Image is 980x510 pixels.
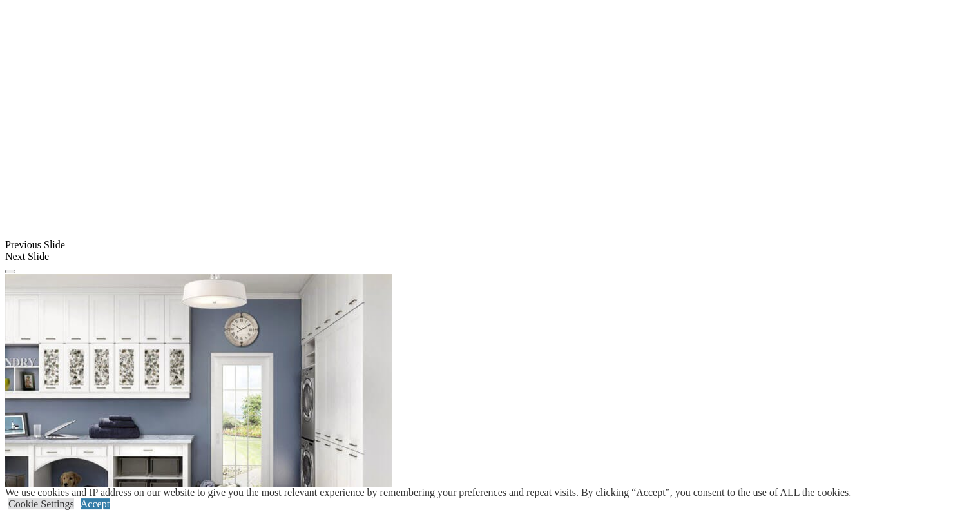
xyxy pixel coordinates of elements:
[5,239,975,251] div: Previous Slide
[8,498,74,509] a: Cookie Settings
[81,498,110,509] a: Accept
[5,487,851,498] div: We use cookies and IP address on our website to give you the most relevant experience by remember...
[5,270,15,273] button: Click here to pause slide show
[5,251,975,262] div: Next Slide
